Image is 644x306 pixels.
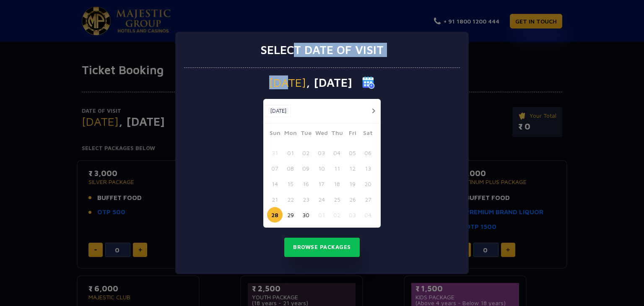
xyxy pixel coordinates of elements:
img: calender icon [362,76,375,89]
span: Tue [298,128,314,140]
span: Mon [283,128,298,140]
button: 01 [283,145,298,161]
button: 08 [283,161,298,176]
button: 18 [329,176,345,192]
button: 29 [283,207,298,223]
button: 12 [345,161,360,176]
button: 25 [329,192,345,207]
button: 23 [298,192,314,207]
button: 05 [345,145,360,161]
button: 31 [267,145,283,161]
button: 21 [267,192,283,207]
button: 27 [360,192,376,207]
button: 19 [345,176,360,192]
button: 13 [360,161,376,176]
button: [DATE] [265,105,291,117]
button: 17 [314,176,329,192]
button: 04 [360,207,376,223]
button: 09 [298,161,314,176]
button: Browse Packages [284,238,360,257]
button: 06 [360,145,376,161]
span: Sun [267,128,283,140]
button: 02 [329,207,345,223]
button: 04 [329,145,345,161]
button: 26 [345,192,360,207]
span: Wed [314,128,329,140]
button: 03 [345,207,360,223]
button: 16 [298,176,314,192]
button: 22 [283,192,298,207]
span: Thu [329,128,345,140]
button: 15 [283,176,298,192]
button: 10 [314,161,329,176]
button: 20 [360,176,376,192]
button: 30 [298,207,314,223]
button: 03 [314,145,329,161]
span: Fri [345,128,360,140]
button: 24 [314,192,329,207]
button: 28 [267,207,283,223]
button: 02 [298,145,314,161]
h3: Select date of visit [260,43,384,57]
span: [DATE] [269,77,306,88]
button: 01 [314,207,329,223]
button: 07 [267,161,283,176]
button: 14 [267,176,283,192]
span: , [DATE] [306,77,352,88]
span: Sat [360,128,376,140]
button: 11 [329,161,345,176]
